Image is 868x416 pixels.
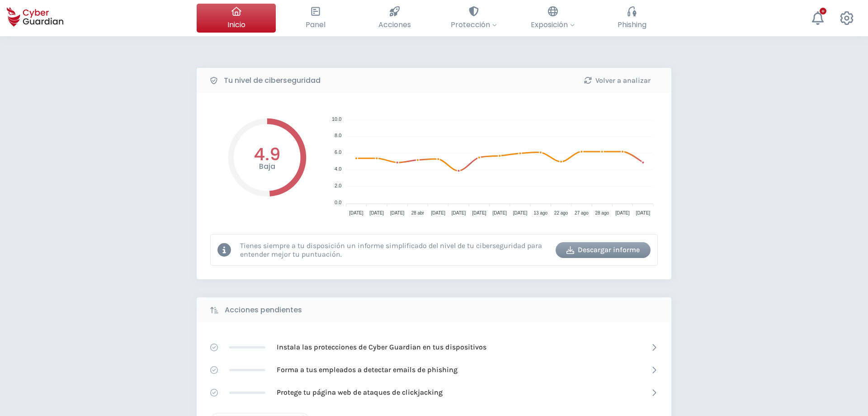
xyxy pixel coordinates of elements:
p: Forma a tus empleados a detectar emails de phishing [277,365,458,375]
tspan: 13 ago [534,210,548,215]
button: Exposición [513,4,592,33]
span: Inicio [227,19,245,30]
div: Volver a analizar [576,75,658,86]
div: Descargar informe [562,244,644,255]
div: + [820,8,826,14]
button: Inicio [197,4,276,33]
span: Panel [306,19,325,30]
tspan: 6.0 [335,149,341,155]
tspan: 28 ago [595,210,609,215]
tspan: [DATE] [615,210,630,215]
button: Descargar informe [556,242,651,258]
button: Phishing [592,4,671,33]
button: Acciones [355,4,434,33]
tspan: [DATE] [390,210,405,215]
tspan: [DATE] [349,210,363,215]
tspan: [DATE] [492,210,507,215]
span: Exposición [531,19,575,30]
tspan: 10.0 [332,116,341,122]
button: Panel [276,4,355,33]
p: Protege tu página web de ataques de clickjacking [277,387,443,397]
span: Protección [451,19,497,30]
tspan: [DATE] [370,210,384,215]
tspan: 27 ago [575,210,589,215]
p: Instala las protecciones de Cyber Guardian en tus dispositivos [277,342,486,352]
span: Acciones [378,19,411,30]
button: Volver a analizar [570,72,665,88]
tspan: [DATE] [636,210,651,215]
tspan: [DATE] [513,210,528,215]
p: Tienes siempre a tu disposición un informe simplificado del nivel de tu ciberseguridad para enten... [240,241,549,258]
tspan: 28 abr [411,210,425,215]
b: Tu nivel de ciberseguridad [224,75,321,86]
tspan: [DATE] [452,210,466,215]
button: Protección [434,4,513,33]
tspan: [DATE] [472,210,486,215]
tspan: 8.0 [335,133,341,138]
tspan: 2.0 [335,183,341,188]
tspan: 22 ago [554,210,568,215]
tspan: 0.0 [335,200,341,205]
span: Phishing [618,19,646,30]
tspan: 4.0 [335,166,341,172]
tspan: [DATE] [431,210,446,215]
b: Acciones pendientes [225,305,302,316]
